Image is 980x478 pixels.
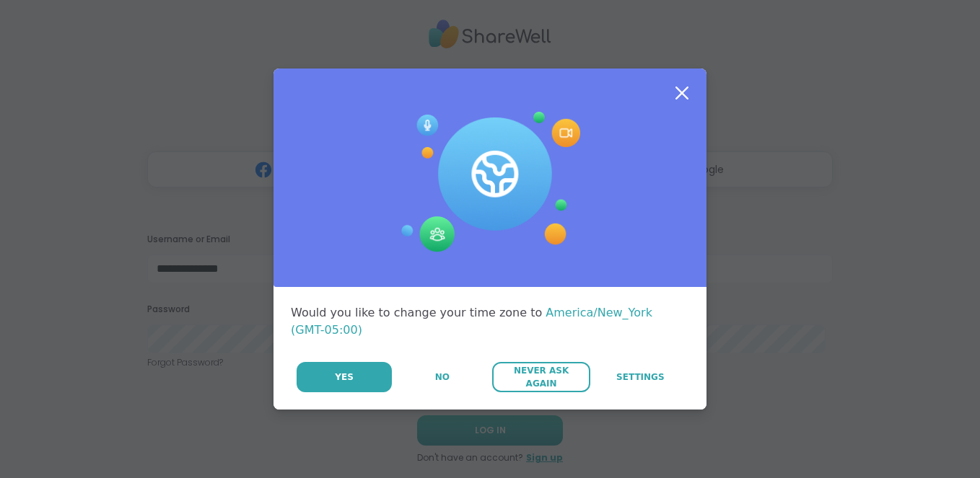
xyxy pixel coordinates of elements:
[492,362,590,392] button: Never Ask Again
[499,364,582,390] span: Never Ask Again
[616,371,665,384] span: Settings
[400,112,580,253] img: Session Experience
[393,362,491,392] button: No
[435,371,450,384] span: No
[291,304,689,339] div: Would you like to change your time zone to
[592,362,689,392] a: Settings
[297,362,392,392] button: Yes
[291,306,652,337] span: America/New_York (GMT-05:00)
[335,371,354,384] span: Yes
